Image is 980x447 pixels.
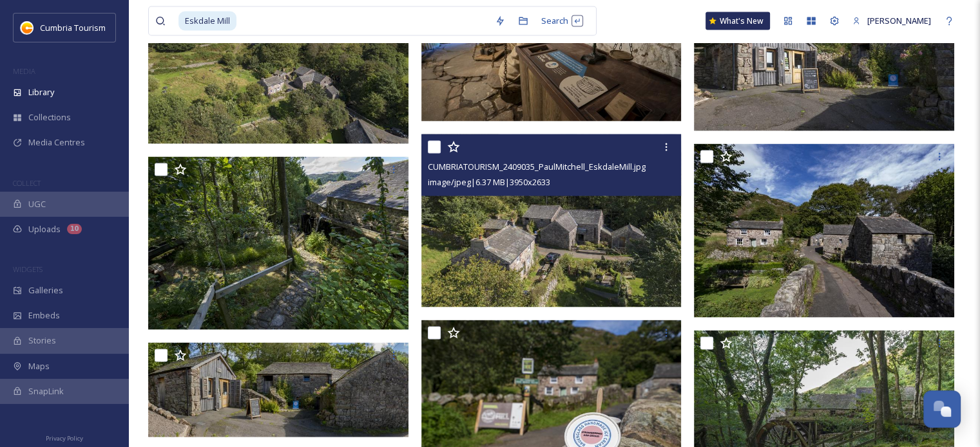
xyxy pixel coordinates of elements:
[28,136,85,149] span: Media Centres
[40,22,106,33] span: Cumbria Tourism
[428,176,550,188] span: image/jpeg | 6.37 MB | 3950 x 2633
[67,224,82,234] div: 10
[28,309,60,322] span: Embeds
[28,86,54,98] span: Library
[694,144,954,318] img: CUMBRIATOURISM_2409035_PaulMitchell_EskdaleMill-51.jpg
[28,284,63,296] span: Galleries
[148,157,408,331] img: CUMBRIATOURISM_2409035_PaulMitchell_EskdaleMill-48.jpg
[28,334,56,347] span: Stories
[13,66,35,76] span: MEDIA
[28,223,61,235] span: Uploads
[421,134,682,308] img: CUMBRIATOURISM_2409035_PaulMitchell_EskdaleMill.jpg
[28,385,64,397] span: SnapLink
[46,434,83,442] span: Privacy Policy
[46,430,83,445] a: Privacy Policy
[846,8,937,33] a: [PERSON_NAME]
[13,264,43,274] span: WIDGETS
[706,12,770,30] a: What's New
[535,8,590,33] div: Search
[148,343,408,437] img: CUMBRIATOURISM_2409035_PaulMitchell_EskdaleMill-38.jpg
[923,390,961,428] button: Open Chat
[28,198,46,210] span: UGC
[178,12,236,30] span: Eskdale Mill
[867,15,931,26] span: [PERSON_NAME]
[428,161,646,172] span: CUMBRIATOURISM_2409035_PaulMitchell_EskdaleMill.jpg
[13,178,41,188] span: COLLECT
[28,111,71,123] span: Collections
[28,360,50,372] span: Maps
[21,21,34,34] img: images.jpg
